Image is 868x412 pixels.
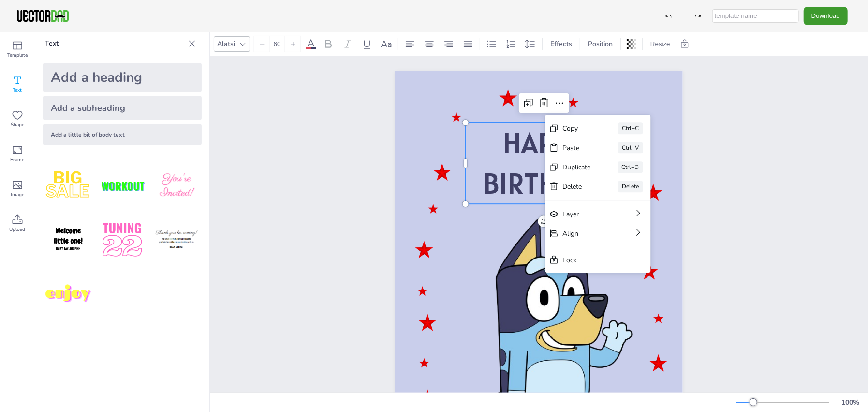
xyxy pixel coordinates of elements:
span: Position [586,39,615,48]
div: Ctrl+V [618,142,643,153]
span: Upload [10,226,26,233]
div: Add a little bit of body text [43,124,202,145]
div: Add a subheading [43,96,202,120]
span: Template [7,51,28,59]
span: HAPPY [502,124,585,161]
span: Image [11,191,24,198]
img: K4iXMrW.png [151,215,202,265]
span: Shape [11,121,24,129]
img: M7yqmqo.png [43,269,93,320]
img: 1B4LbXY.png [97,215,147,265]
input: template name [712,9,799,23]
span: Text [13,86,22,94]
div: Layer [563,210,606,219]
div: Delete [618,181,643,192]
div: Copy [563,124,591,133]
div: Ctrl+C [618,122,643,134]
img: GNLDUe7.png [43,215,93,265]
div: Delete [563,182,591,191]
div: Lock [563,256,620,265]
div: Duplicate [563,163,591,172]
div: Align [563,229,606,238]
div: Add a heading [43,63,202,92]
img: BBMXfK6.png [151,161,202,211]
button: Resize [647,36,674,52]
span: BIRTHDAY [483,165,605,202]
button: Download [804,7,848,25]
img: style1.png [43,161,93,211]
div: Ctrl+D [618,161,643,173]
div: 100 % [839,398,862,407]
p: Text [45,32,184,55]
img: VectorDad-1.png [15,9,70,23]
div: Alatsi [215,37,237,50]
span: Frame [11,156,25,164]
span: Effects [548,39,574,48]
img: XdJCRjX.png [97,161,147,211]
div: Paste [563,143,591,153]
